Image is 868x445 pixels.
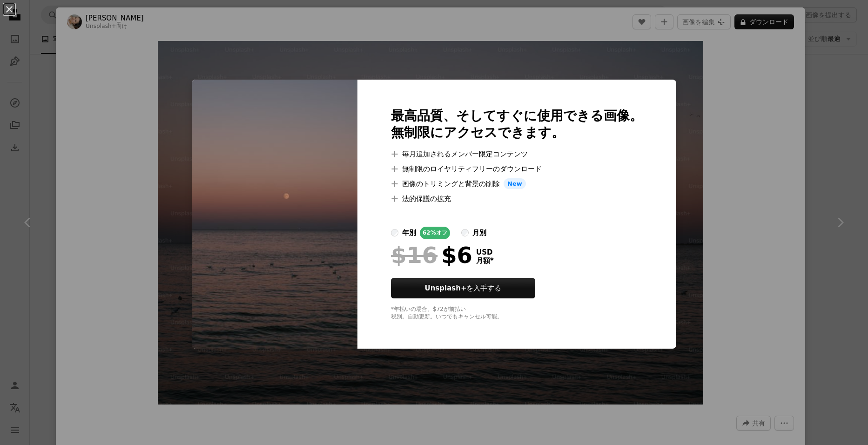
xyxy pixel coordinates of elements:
li: 無制限のロイヤリティフリーのダウンロード [391,163,643,175]
img: premium_photo-1669018130011-2626d5b36e52 [192,80,357,349]
input: 月別 [461,229,469,236]
span: New [504,178,526,189]
button: Unsplash+を入手する [391,278,535,298]
div: 62% オフ [420,227,450,239]
input: 年別62%オフ [391,229,398,236]
div: $6 [391,243,472,267]
span: USD [476,248,494,256]
div: *年払いの場合、 $72 が前払い 税別。自動更新。いつでもキャンセル可能。 [391,306,643,321]
h2: 最高品質、そしてすぐに使用できる画像。 無制限にアクセスできます。 [391,108,643,141]
span: $16 [391,243,437,267]
div: 年別 [402,227,416,238]
li: 毎月追加されるメンバー限定コンテンツ [391,148,643,160]
li: 法的保護の拡充 [391,193,643,204]
div: 月別 [472,227,486,238]
li: 画像のトリミングと背景の削除 [391,178,643,189]
strong: Unsplash+ [425,284,467,292]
